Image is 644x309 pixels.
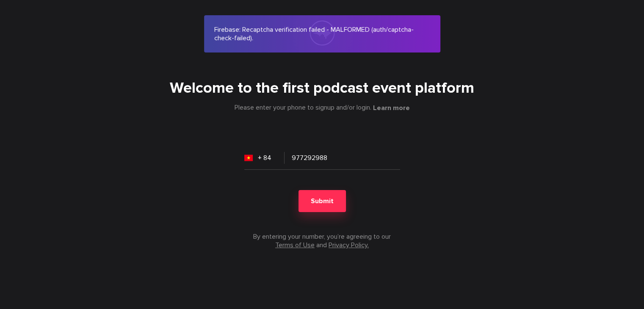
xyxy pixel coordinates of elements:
[244,232,400,249] footer: By entering your number, you’re agreeing to our and
[373,104,410,112] button: Learn more
[275,241,315,249] a: Terms of Use
[61,80,583,97] h1: Welcome to the first podcast event platform
[61,103,583,112] div: Please enter your phone to signup and/or login.
[214,25,430,42] div: Firebase: Recaptcha verification failed - MALFORMED (auth/captcha-check-failed).
[329,241,369,249] a: Privacy Policy.
[299,190,346,212] button: Submit
[311,197,334,205] span: Submit
[244,153,400,170] input: Enter your number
